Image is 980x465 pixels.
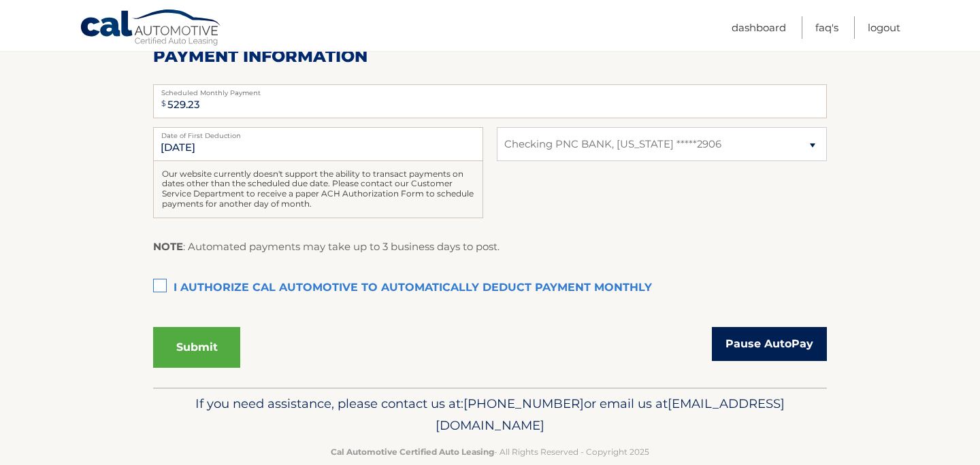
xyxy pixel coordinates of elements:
[732,16,786,39] a: Dashboard
[153,84,827,118] input: Payment Amount
[157,88,170,119] span: $
[463,396,584,411] span: [PHONE_NUMBER]
[153,46,827,67] h2: Payment Information
[153,327,240,368] button: Submit
[80,9,223,48] a: Cal Automotive
[153,84,827,95] label: Scheduled Monthly Payment
[153,238,500,256] p: : Automated payments may take up to 3 business days to post.
[153,127,483,138] label: Date of First Deduction
[153,161,483,218] div: Our website currently doesn't support the ability to transact payments on dates other than the sc...
[162,393,818,436] p: If you need assistance, please contact us at: or email us at
[153,275,827,302] label: I authorize cal automotive to automatically deduct payment monthly
[712,327,827,361] a: Pause AutoPay
[153,127,483,161] input: Payment Date
[815,16,838,39] a: FAQ's
[331,447,494,457] strong: Cal Automotive Certified Auto Leasing
[162,445,818,459] p: - All Rights Reserved - Copyright 2025
[868,16,900,39] a: Logout
[436,396,785,433] span: [EMAIL_ADDRESS][DOMAIN_NAME]
[153,240,183,253] strong: NOTE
